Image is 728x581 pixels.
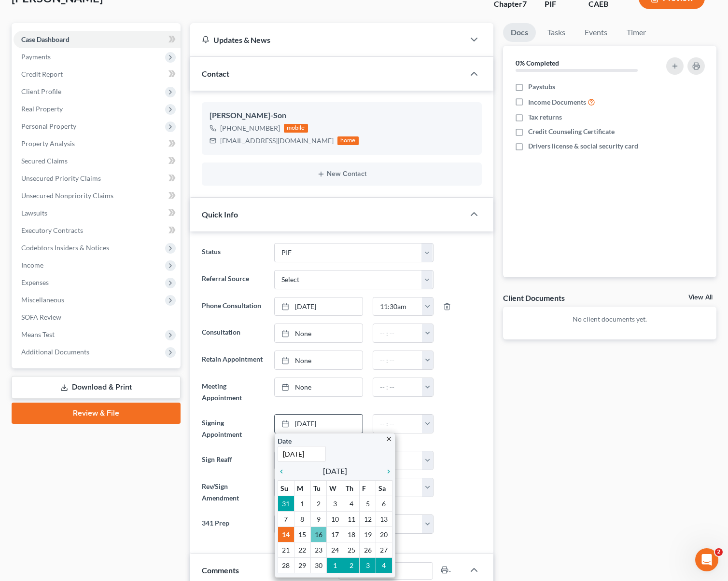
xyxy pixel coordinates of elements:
p: No client documents yet. [511,314,709,324]
span: Unsecured Nonpriority Claims [21,191,113,200]
span: Income Documents [528,97,586,107]
td: 18 [343,527,360,542]
td: 3 [327,496,343,511]
td: 28 [278,557,294,573]
span: Income [21,261,43,269]
i: chevron_right [380,468,392,475]
label: Consultation [197,324,269,343]
span: Expenses [21,278,49,286]
label: Sign Reaff [197,451,269,470]
div: mobile [284,124,308,133]
a: Download & Print [12,376,181,399]
td: 12 [360,511,376,527]
a: chevron_right [380,465,392,477]
label: Rev/Sign Amendment [197,478,269,507]
span: 2 [715,548,723,556]
input: -- : -- [373,351,422,369]
td: 22 [294,542,310,557]
label: Referral Source [197,270,269,289]
button: New Contact [210,170,474,178]
div: home [337,136,359,145]
td: 21 [278,542,294,557]
span: Quick Info [202,210,238,219]
div: [PERSON_NAME]-Son [210,110,474,122]
a: Property Analysis [14,135,181,152]
td: 1 [327,557,343,573]
input: -- : -- [373,297,422,316]
td: 25 [343,542,360,557]
div: Client Documents [503,293,565,303]
span: Contact [202,69,229,78]
td: 30 [310,557,327,573]
span: Additional Documents [21,348,89,356]
label: Signing Appointment [197,414,269,443]
td: 2 [310,496,327,511]
a: None [275,324,363,342]
span: Unsecured Priority Claims [21,174,101,182]
span: Lawsuits [21,209,47,217]
input: -- : -- [373,324,422,342]
span: Client Profile [21,87,61,95]
th: W [327,480,343,496]
span: SOFA Review [21,313,61,321]
span: Credit Counseling Certificate [528,127,615,136]
td: 10 [327,511,343,527]
a: Case Dashboard [14,31,181,48]
td: 3 [360,557,376,573]
a: Executory Contracts [14,222,181,239]
label: Retain Appointment [197,351,269,370]
td: 11 [343,511,360,527]
span: Credit Report [21,70,63,78]
input: -- : -- [373,478,422,497]
td: 20 [376,527,392,542]
a: Events [577,23,615,42]
i: close [385,435,392,443]
a: None [275,378,363,396]
td: 4 [343,496,360,511]
td: 23 [310,542,327,557]
label: Status [197,243,269,262]
td: 15 [294,527,310,542]
a: Unsecured Priority Claims [14,170,181,187]
span: Payments [21,53,51,61]
iframe: Intercom live chat [695,548,718,571]
td: 5 [360,496,376,511]
label: Phone Consultation [197,297,269,316]
a: Docs [503,23,536,42]
th: Th [343,480,360,496]
th: M [294,480,310,496]
span: Comments [202,566,239,575]
label: 341 Prep [197,514,269,534]
td: 7 [278,511,294,527]
input: -- : -- [373,451,422,470]
td: 9 [310,511,327,527]
th: Tu [310,480,327,496]
span: [DATE] [323,465,347,477]
span: Codebtors Insiders & Notices [21,243,109,252]
div: Updates & News [202,35,453,45]
span: Tax returns [528,112,562,122]
a: Timer [619,23,654,42]
span: Real Property [21,105,63,113]
a: close [385,433,392,444]
span: Drivers license & social security card [528,141,638,151]
td: 29 [294,557,310,573]
span: Executory Contracts [21,226,83,234]
td: 17 [327,527,343,542]
input: -- : -- [373,415,422,433]
td: 13 [376,511,392,527]
a: Tasks [540,23,573,42]
td: 19 [360,527,376,542]
a: Unsecured Nonpriority Claims [14,187,181,204]
a: Review & File [12,403,181,424]
th: F [360,480,376,496]
div: [PHONE_NUMBER] [220,123,280,133]
td: 31 [278,496,294,511]
a: None [275,351,363,369]
td: 26 [360,542,376,557]
a: SOFA Review [14,309,181,326]
div: [EMAIL_ADDRESS][DOMAIN_NAME] [220,136,334,146]
span: Property Analysis [21,139,75,148]
input: 1/1/2013 [278,446,326,462]
span: Paystubs [528,82,555,92]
